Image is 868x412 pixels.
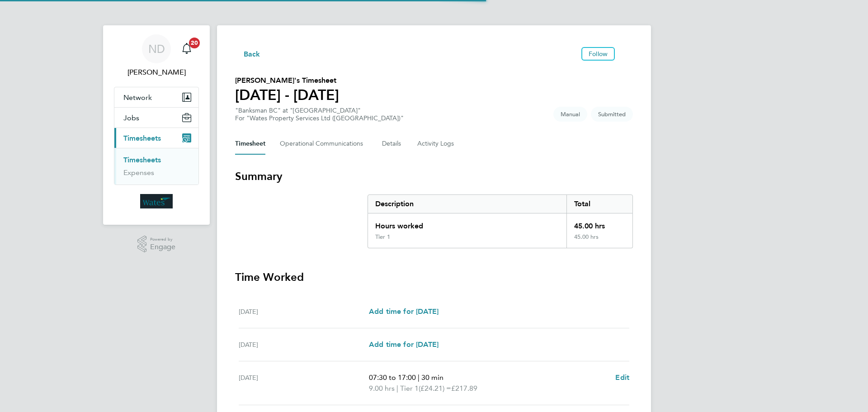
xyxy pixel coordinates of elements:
div: 45.00 hrs [566,213,632,233]
span: Add time for [DATE] [369,340,439,349]
span: This timesheet is Submitted. [591,107,633,122]
a: Timesheets [123,156,161,164]
span: Tier 1 [400,383,419,394]
h1: [DATE] - [DATE] [235,86,339,104]
button: Follow [581,47,615,61]
span: (£24.21) = [419,384,451,393]
div: Summary [368,194,633,248]
span: | [396,384,398,393]
div: Description [368,195,566,213]
button: Back [235,48,260,59]
a: Edit [615,372,629,383]
h3: Summary [235,169,633,184]
div: [DATE] [239,306,369,317]
a: ND[PERSON_NAME] [114,34,199,78]
span: Jobs [123,114,139,122]
div: For "Wates Property Services Ltd ([GEOGRAPHIC_DATA])" [235,114,404,122]
a: Add time for [DATE] [369,339,439,350]
button: Timesheet [235,133,265,155]
span: Add time for [DATE] [369,307,439,316]
button: Details [382,133,403,155]
div: [DATE] [239,339,369,350]
div: Total [566,195,632,213]
nav: Main navigation [103,25,210,225]
a: Powered byEngage [137,236,176,253]
span: Powered by [150,236,175,243]
a: Add time for [DATE] [369,306,439,317]
span: Follow [589,50,608,58]
span: Engage [150,243,175,251]
button: Timesheets [114,128,198,148]
div: 45.00 hrs [566,233,632,248]
button: Operational Communications [280,133,368,155]
span: 20 [189,38,200,48]
div: Hours worked [368,213,566,233]
a: 20 [178,34,196,63]
span: 9.00 hrs [369,384,395,393]
button: Activity Logs [417,133,455,155]
a: Go to home page [114,194,199,208]
span: This timesheet was manually created. [553,107,587,122]
div: "Banksman BC" at "[GEOGRAPHIC_DATA]" [235,107,404,122]
button: Timesheets Menu [618,52,633,56]
span: Nick Daperis [114,67,199,78]
div: [DATE] [239,372,369,394]
h3: Time Worked [235,270,633,284]
button: Jobs [114,108,198,128]
button: Network [114,87,198,107]
div: Timesheets [114,148,198,185]
span: Timesheets [123,134,161,142]
span: £217.89 [451,384,477,393]
span: Edit [615,373,629,382]
a: Expenses [123,168,154,177]
span: ND [148,43,165,55]
span: Back [244,49,260,60]
img: wates-logo-retina.png [140,194,173,208]
span: 07:30 to 17:00 [369,373,416,382]
div: Tier 1 [375,233,390,241]
span: Network [123,93,152,102]
span: | [418,373,420,382]
span: 30 min [421,373,443,382]
h2: [PERSON_NAME]'s Timesheet [235,75,339,86]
